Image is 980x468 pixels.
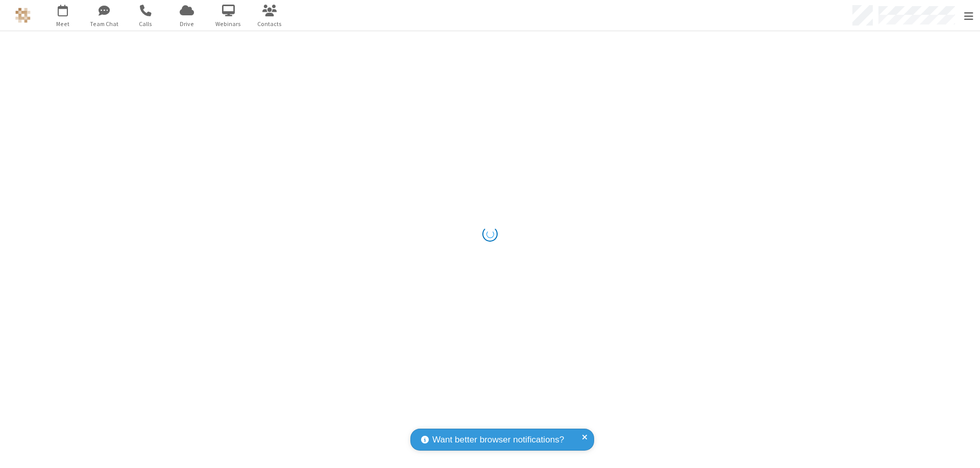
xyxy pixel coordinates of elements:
span: Webinars [209,19,248,29]
span: Team Chat [85,19,124,29]
span: Want better browser notifications? [432,433,564,447]
span: Meet [44,19,82,29]
img: QA Selenium DO NOT DELETE OR CHANGE [15,8,31,23]
span: Contacts [251,19,289,29]
span: Calls [127,19,165,29]
span: Drive [168,19,206,29]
